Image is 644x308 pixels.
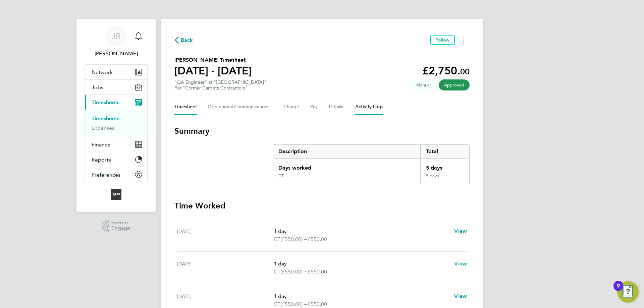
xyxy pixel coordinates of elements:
span: £550.00 [308,301,327,307]
div: CT [278,173,284,179]
div: 9 [617,286,620,295]
a: Expenses [92,125,114,131]
span: CT [274,235,280,243]
div: Days worked [273,159,420,173]
p: 1 day [274,227,449,235]
span: £550.00 [308,236,327,242]
span: Reports [92,157,111,163]
button: Reports [85,152,147,167]
h1: [DATE] - [DATE] [174,64,252,77]
div: Timesheets [85,110,147,137]
span: Back [181,36,193,44]
span: View [454,293,467,299]
button: Open Resource Center, 9 new notifications [617,281,639,303]
span: Engage [111,226,130,231]
span: Powered by [111,220,130,226]
span: (£550.00) = [280,236,308,242]
button: Charge [283,99,300,115]
img: foundtalent-logo-retina.png [111,189,121,200]
a: Powered byEngage [102,220,130,233]
div: 5 days [420,173,469,184]
a: View [454,227,467,235]
button: Back [174,36,193,44]
span: Jobs [92,84,103,90]
button: Details [329,99,344,115]
a: JR[PERSON_NAME] [85,25,148,58]
span: This timesheet has been approved. [439,79,470,90]
div: Summary [273,144,470,184]
app-decimal: £2,750. [422,64,470,77]
button: Follow [430,35,455,45]
a: View [454,260,467,268]
span: View [454,228,467,234]
div: [DATE] [177,260,274,276]
span: £550.00 [308,268,327,275]
button: Timesheet [174,99,197,115]
button: Finance [85,137,147,152]
button: Pay [310,99,318,115]
span: James Rogers [85,50,148,58]
span: Timesheets [92,99,119,106]
span: View [454,260,467,267]
span: JR [112,32,121,41]
button: Activity Logs [355,99,383,115]
span: Finance [92,141,110,148]
p: 1 day [274,260,449,268]
h3: Summary [174,126,470,136]
button: Network [85,65,147,79]
span: 00 [460,67,470,76]
div: For "Cormar Carpets Contractors" [174,85,266,91]
div: Total [420,145,469,158]
span: (£550.00) = [280,301,308,307]
button: Operational Communications [208,99,273,115]
button: Timesheets Menu [458,35,470,45]
div: "QA Engineer" at "[GEOGRAPHIC_DATA]" [174,79,266,91]
p: 1 day [274,292,449,300]
span: This timesheet was manually created. [411,79,436,90]
button: Preferences [85,167,147,182]
span: Preferences [92,172,120,178]
span: CT [274,268,280,276]
h2: [PERSON_NAME] Timesheet [174,56,252,64]
div: [DATE] [177,227,274,243]
h3: Time Worked [174,200,470,211]
nav: Main navigation [76,19,156,212]
button: Jobs [85,80,147,95]
span: Follow [435,37,449,43]
span: Network [92,69,113,75]
div: 5 days [420,159,469,173]
div: Description [273,145,420,158]
a: View [454,292,467,300]
a: Timesheets [92,115,119,122]
button: Timesheets [85,95,147,110]
span: (£550.00) = [280,268,308,275]
a: Go to home page [85,189,148,200]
